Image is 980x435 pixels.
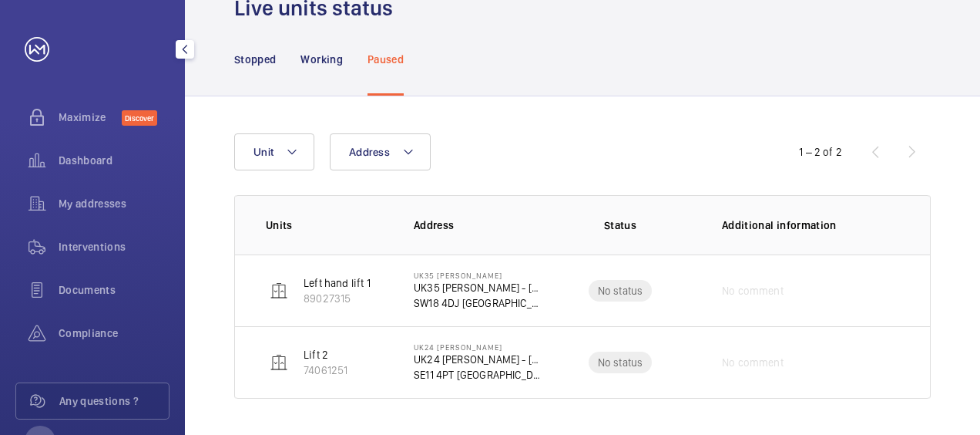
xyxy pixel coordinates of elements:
span: Maximize [59,110,122,125]
p: 89027315 [304,291,371,306]
img: elevator.svg [270,282,288,300]
p: Address [414,217,543,233]
p: Status [554,217,686,233]
span: No comment [722,355,784,370]
span: Interventions [59,239,169,255]
span: No comment [722,283,784,298]
p: UK35 [PERSON_NAME] [414,271,543,280]
p: Paused [367,52,404,67]
span: Unit [253,146,274,158]
button: Address [330,133,431,170]
span: Compliance [59,325,169,341]
p: UK35 [PERSON_NAME] - [STREET_ADDRESS][PERSON_NAME] [414,280,543,295]
p: Lift 2 [304,347,347,362]
p: Additional information [722,217,899,233]
span: Discover [122,110,157,126]
span: Address [349,146,390,158]
span: My addresses [59,196,169,211]
p: SE11 4PT [GEOGRAPHIC_DATA] [414,367,543,383]
button: Unit [234,133,314,170]
p: 74061251 [304,362,347,378]
img: elevator.svg [270,353,288,372]
div: 1 – 2 of 2 [799,144,842,160]
p: Left hand lift 1 [304,275,371,291]
p: Working [300,52,342,67]
p: No status [598,283,643,298]
p: SW18 4DJ [GEOGRAPHIC_DATA] [414,295,543,311]
span: Documents [59,282,169,298]
p: Stopped [234,52,276,67]
span: Any questions ? [59,393,169,409]
p: UK24 [PERSON_NAME] [414,342,543,352]
span: Dashboard [59,153,169,168]
p: UK24 [PERSON_NAME] - [STREET_ADDRESS][PERSON_NAME] [414,352,543,367]
p: No status [598,355,643,370]
p: Units [266,217,389,233]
